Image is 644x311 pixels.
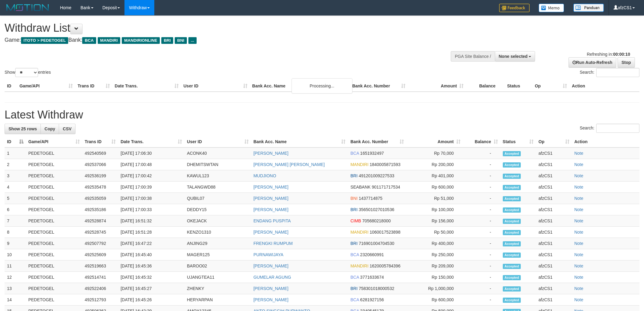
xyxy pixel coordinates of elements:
[406,182,463,193] td: Rp 600,000
[406,283,463,294] td: Rp 1,000,000
[254,207,289,212] a: [PERSON_NAME]
[350,286,357,291] span: BRI
[350,230,368,235] span: MANDIRI
[5,182,26,193] td: 4
[118,170,184,182] td: [DATE] 17:00:42
[5,249,26,260] td: 10
[350,185,370,189] span: SEABANK
[98,37,120,44] span: MANDIRI
[350,207,357,212] span: BRI
[118,204,184,215] td: [DATE] 17:00:33
[499,4,530,12] img: Feedback.jpg
[82,283,118,294] td: 492522406
[503,241,521,246] span: Accepted
[618,57,635,68] a: Stop
[118,215,184,227] td: [DATE] 16:51:32
[406,159,463,170] td: Rp 200,000
[112,80,181,92] th: Date Trans.
[613,52,630,57] strong: 00:00:10
[369,230,400,235] span: Copy 1060017523898 to clipboard
[360,297,384,302] span: Copy 6281927156 to clipboard
[82,136,118,147] th: Trans ID: activate to sort column ascending
[574,173,583,178] a: Note
[82,147,118,159] td: 492540569
[26,136,82,147] th: Game/API: activate to sort column ascending
[5,37,423,43] h4: Game: Bank:
[574,196,583,201] a: Note
[369,263,400,268] span: Copy 1620005784396 to clipboard
[184,193,251,204] td: QUBIL07
[82,238,118,249] td: 492507792
[503,298,521,303] span: Accepted
[451,51,495,62] div: PGA Site Balance /
[26,170,82,182] td: PEDETOGEL
[181,80,250,92] th: User ID
[184,238,251,249] td: ANJING29
[254,286,289,291] a: [PERSON_NAME]
[406,272,463,283] td: Rp 150,000
[505,80,532,92] th: Status
[406,170,463,182] td: Rp 401,000
[536,159,572,170] td: afzCS1
[254,230,289,235] a: [PERSON_NAME]
[5,170,26,182] td: 3
[26,249,82,260] td: PEDETOGEL
[15,68,38,77] select: Showentries
[463,136,500,147] th: Balance: activate to sort column ascending
[574,151,583,156] a: Note
[569,57,616,68] a: Run Auto-Refresh
[350,80,408,92] th: Bank Acc. Number
[82,272,118,283] td: 492514741
[118,193,184,204] td: [DATE] 17:00:38
[580,68,639,77] label: Search:
[184,227,251,238] td: KENZO1310
[75,80,112,92] th: Trans ID
[292,78,352,94] div: Processing...
[5,193,26,204] td: 5
[536,249,572,260] td: afzCS1
[184,249,251,260] td: MAGER125
[406,204,463,215] td: Rp 100,000
[82,204,118,215] td: 492535186
[82,249,118,260] td: 492525609
[5,3,51,12] img: MOTION_logo.png
[188,37,197,44] span: ...
[406,260,463,272] td: Rp 209,000
[463,272,500,283] td: -
[532,80,569,92] th: Op
[463,182,500,193] td: -
[26,294,82,306] td: PEDETOGEL
[350,252,359,257] span: BCA
[254,196,289,201] a: [PERSON_NAME]
[254,241,293,246] a: FRENGKI RUMPUM
[587,52,630,57] span: Refreshing in:
[26,272,82,283] td: PEDETOGEL
[82,227,118,238] td: 492528745
[26,215,82,227] td: PEDETOGEL
[406,249,463,260] td: Rp 250,000
[184,204,251,215] td: DEDDY15
[463,215,500,227] td: -
[574,218,583,223] a: Note
[359,173,394,178] span: Copy 491201009227533 to clipboard
[350,218,361,223] span: CIMB
[5,283,26,294] td: 13
[359,196,383,201] span: Copy 1437714875 to clipboard
[362,218,390,223] span: Copy 705680218000 to clipboard
[254,185,289,189] a: [PERSON_NAME]
[118,136,184,147] th: Date Trans.: activate to sort column ascending
[118,272,184,283] td: [DATE] 16:45:32
[9,126,37,131] span: Show 25 rows
[40,124,59,134] a: Copy
[118,182,184,193] td: [DATE] 17:00:39
[406,136,463,147] th: Amount: activate to sort column ascending
[5,109,639,121] h1: Latest Withdraw
[26,204,82,215] td: PEDETOGEL
[536,204,572,215] td: afzCS1
[82,159,118,170] td: 492537066
[572,136,639,147] th: Action
[406,147,463,159] td: Rp 70,000
[596,68,639,77] input: Search:
[369,162,400,167] span: Copy 1840005871593 to clipboard
[82,182,118,193] td: 492535478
